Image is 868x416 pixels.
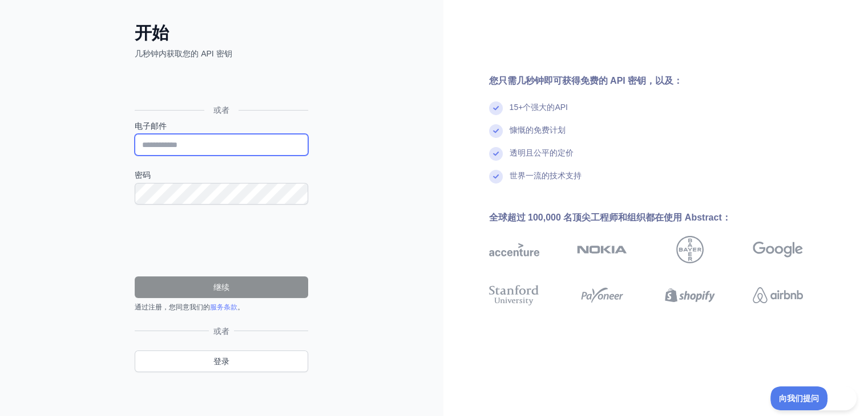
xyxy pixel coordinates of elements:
img: 复选标记 [489,170,503,183]
font: 电子邮件 [135,121,167,130]
img: 复选标记 [489,124,503,138]
button: 继续 [135,276,308,298]
font: 开始 [135,23,169,42]
font: 密码 [135,170,151,180]
font: 通过注册，您同意我们的 [135,303,210,311]
font: 或者 [213,327,229,336]
iframe: 切换客户支持 [770,386,857,410]
font: 世界一流的技术支持 [510,171,582,180]
img: Shopify [665,283,715,308]
font: 全球超过 100,000 名顶尖工程师和组织都在使用 Abstract： [489,213,731,222]
font: 15+个强大的API [510,103,568,112]
font: 或者 [213,105,229,115]
img: 斯坦福大学 [489,283,539,308]
font: 登录 [213,357,229,366]
img: 谷歌 [753,236,803,263]
font: 您只需几秒钟即可获得免费的 API 密钥，以及： [489,76,683,85]
iframe: “使用Google账号登录”按钮 [129,72,312,97]
font: 几秒钟内获取您的 API 密钥 [135,49,232,58]
img: 埃森哲 [489,236,539,263]
a: 登录 [135,350,308,372]
img: 复选标记 [489,147,503,161]
iframe: 验证码 [135,218,308,263]
font: 透明且公平的定价 [510,148,574,157]
font: 继续 [213,283,229,292]
img: 爱彼迎 [753,283,803,308]
a: 服务条款 [210,303,237,311]
img: 复选标记 [489,101,503,115]
img: 拜耳 [676,236,704,263]
img: 派安盈 [577,283,627,308]
font: 慷慨的免费计划 [510,125,566,134]
img: 诺基亚 [577,236,627,263]
font: 。 [237,303,244,311]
